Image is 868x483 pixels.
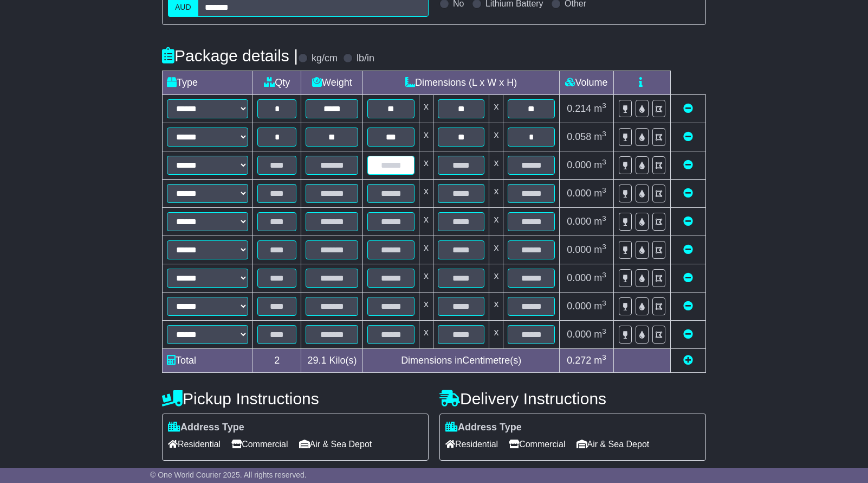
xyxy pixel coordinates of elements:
[602,158,606,166] sup: 3
[419,207,433,236] td: x
[489,320,503,348] td: x
[489,236,503,264] td: x
[683,131,693,142] a: Remove this item
[683,301,693,312] a: Remove this item
[489,94,503,123] td: x
[567,160,591,170] span: 0.000
[602,214,606,223] sup: 3
[594,272,606,283] span: m
[419,94,433,123] td: x
[162,47,298,65] h4: Package details |
[439,390,706,408] h4: Delivery Instructions
[363,348,560,372] td: Dimensions in Centimetre(s)
[301,71,363,94] td: Weight
[162,390,429,408] h4: Pickup Instructions
[602,327,606,335] sup: 3
[602,186,606,194] sup: 3
[419,320,433,348] td: x
[419,236,433,264] td: x
[168,422,244,434] label: Address Type
[594,301,606,312] span: m
[683,216,693,227] a: Remove this item
[363,71,560,94] td: Dimensions (L x W x H)
[509,436,565,453] span: Commercial
[559,71,613,94] td: Volume
[567,355,591,366] span: 0.272
[594,188,606,199] span: m
[594,160,606,170] span: m
[594,244,606,255] span: m
[489,123,503,151] td: x
[683,160,693,170] a: Remove this item
[419,264,433,292] td: x
[150,471,307,479] span: © One World Courier 2025. All rights reserved.
[445,422,522,434] label: Address Type
[602,353,606,361] sup: 3
[683,355,693,366] a: Add new item
[602,130,606,138] sup: 3
[567,244,591,255] span: 0.000
[357,53,374,65] label: lb/in
[301,348,363,372] td: Kilo(s)
[489,179,503,207] td: x
[602,271,606,279] sup: 3
[683,103,693,114] a: Remove this item
[419,179,433,207] td: x
[594,216,606,227] span: m
[567,329,591,340] span: 0.000
[163,71,253,94] td: Type
[602,101,606,110] sup: 3
[567,301,591,312] span: 0.000
[683,272,693,283] a: Remove this item
[683,244,693,255] a: Remove this item
[253,348,301,372] td: 2
[489,292,503,320] td: x
[168,436,221,453] span: Residential
[567,272,591,283] span: 0.000
[231,436,288,453] span: Commercial
[683,188,693,199] a: Remove this item
[445,436,498,453] span: Residential
[312,53,338,65] label: kg/cm
[489,264,503,292] td: x
[683,329,693,340] a: Remove this item
[307,355,326,366] span: 29.1
[567,131,591,142] span: 0.058
[299,436,372,453] span: Air & Sea Depot
[594,103,606,114] span: m
[602,299,606,307] sup: 3
[567,188,591,199] span: 0.000
[594,329,606,340] span: m
[602,243,606,251] sup: 3
[419,123,433,151] td: x
[594,131,606,142] span: m
[567,103,591,114] span: 0.214
[253,71,301,94] td: Qty
[489,207,503,236] td: x
[594,355,606,366] span: m
[419,292,433,320] td: x
[567,216,591,227] span: 0.000
[419,151,433,179] td: x
[489,151,503,179] td: x
[576,436,650,453] span: Air & Sea Depot
[163,348,253,372] td: Total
